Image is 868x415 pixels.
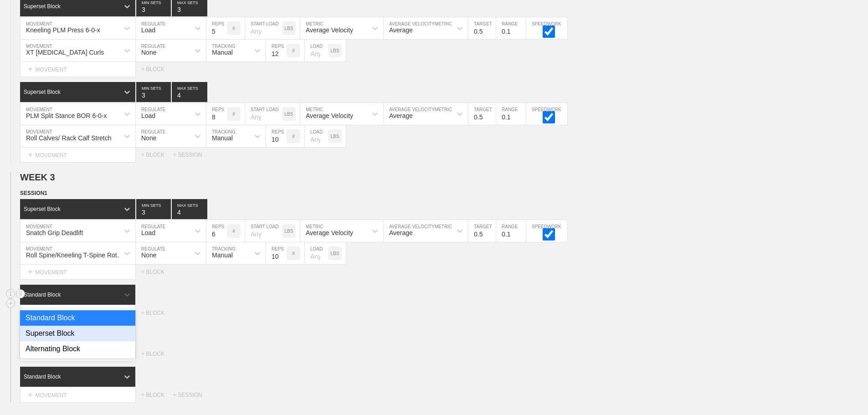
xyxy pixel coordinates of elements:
[285,229,293,234] p: LBS
[292,251,295,256] p: #
[173,392,210,398] div: + SESSION
[26,49,104,56] div: XT [MEDICAL_DATA] Curls
[245,220,282,242] input: Any
[306,229,353,236] div: Average Velocity
[141,251,156,259] div: None
[20,310,135,326] div: Standard Block
[141,112,155,119] div: Load
[141,269,173,275] div: + BLOCK
[172,199,207,219] input: None
[26,26,100,34] div: Kneeling PLM Press 6-0-x
[232,229,235,234] p: #
[212,49,233,56] div: Manual
[26,112,107,119] div: PLM Split Stance BOR 6-0-x
[20,62,136,77] div: MOVEMENT
[141,26,155,34] div: Load
[28,151,32,159] span: +
[141,392,173,398] div: + BLOCK
[389,229,413,236] div: Average
[20,172,55,182] span: WEEK 3
[306,112,353,119] div: Average Velocity
[331,134,339,139] p: LBS
[141,310,173,316] div: + BLOCK
[212,251,233,259] div: Manual
[26,251,125,259] div: Roll Spine/Kneeling T-Spine Rotation
[285,26,293,31] p: LBS
[331,251,339,256] p: LBS
[141,229,155,236] div: Load
[20,265,136,280] div: MOVEMENT
[20,326,135,341] div: Superset Block
[20,341,135,357] div: Alternating Block
[26,229,83,236] div: Snatch Grip Deadlift
[28,391,32,399] span: +
[305,242,328,264] input: Any
[292,48,295,53] p: #
[305,40,328,61] input: Any
[24,89,61,95] div: Superset Block
[24,292,61,298] div: Standard Block
[26,134,112,142] div: Roll Calves/ Rack Calf Stretch
[232,112,235,117] p: #
[20,388,136,403] div: MOVEMENT
[24,374,61,380] div: Standard Block
[20,306,136,321] div: MOVEMENT
[292,134,295,139] p: #
[20,148,136,163] div: MOVEMENT
[822,371,868,415] iframe: Chat Widget
[141,152,173,158] div: + BLOCK
[28,268,32,276] span: +
[306,26,353,34] div: Average Velocity
[212,134,233,142] div: Manual
[20,190,47,196] span: SESSION 1
[141,49,156,56] div: None
[389,26,413,34] div: Average
[389,112,413,119] div: Average
[331,48,339,53] p: LBS
[232,26,235,31] p: #
[305,125,328,147] input: Any
[24,3,61,10] div: Superset Block
[172,82,207,102] input: None
[28,65,32,73] span: +
[141,66,173,72] div: + BLOCK
[141,134,156,142] div: None
[173,152,210,158] div: + SESSION
[245,17,282,39] input: Any
[285,112,293,117] p: LBS
[24,206,61,212] div: Superset Block
[245,103,282,125] input: Any
[141,351,173,357] div: + BLOCK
